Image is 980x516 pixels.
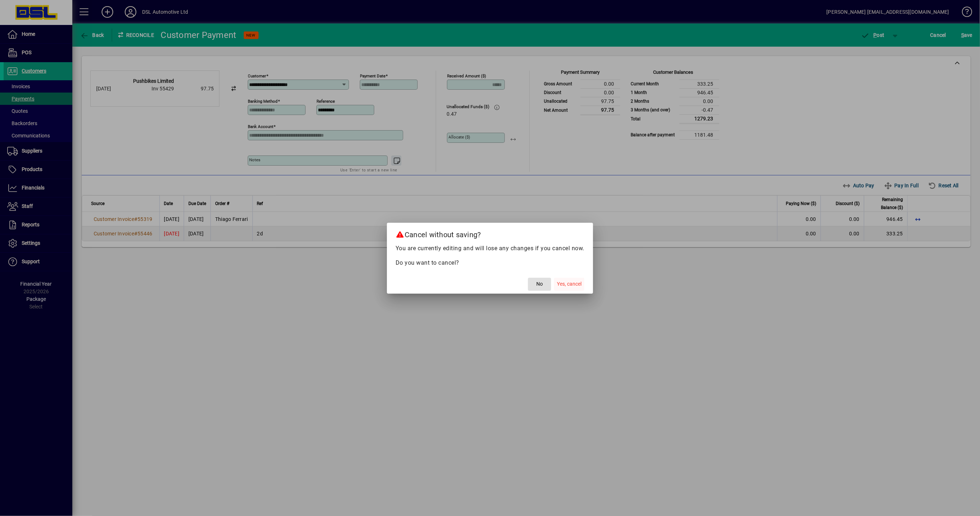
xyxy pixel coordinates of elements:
[554,278,584,291] button: Yes, cancel
[528,278,551,291] button: No
[536,280,543,288] span: No
[396,259,584,267] p: Do you want to cancel?
[387,223,593,244] h2: Cancel without saving?
[557,280,581,288] span: Yes, cancel
[396,244,584,253] p: You are currently editing and will lose any changes if you cancel now.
